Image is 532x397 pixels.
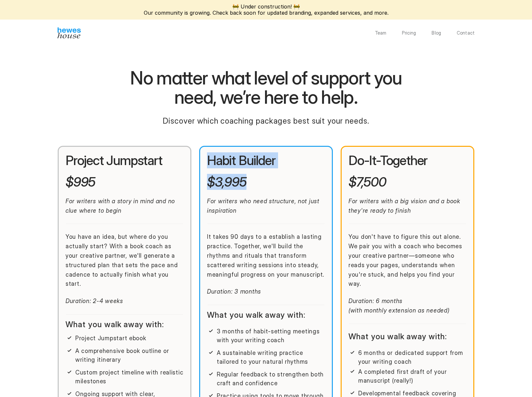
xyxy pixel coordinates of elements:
em: Duration: 2-4 weeks [66,298,123,304]
p: A completed first draft of your manuscript (really!) [358,367,466,385]
p: 6 months or dedicated support from your writing coach [358,348,466,366]
h2: Project Jumpstart [66,154,184,167]
em: Duration: 6 months (with monthly extension as needed) [348,298,449,314]
img: Hewes House’s book coach services offer creative writing courses, writing class to learn differen... [57,27,81,38]
em: $995 [66,174,95,190]
em: $7,500 [348,174,386,190]
em: $3,995 [207,174,246,190]
a: Pricing [402,31,416,35]
p: Discover which coaching packages best suit your needs. [152,115,380,127]
h2: Do-It-Together [348,154,466,167]
em: Duration: 3 months [207,288,261,295]
a: Blog [432,31,441,35]
h2: What you walk away with: [207,311,325,319]
p: A sustainable writing practice tailored to your natural rhythms [217,348,325,366]
p: Project Jumpstart ebook [75,334,184,343]
h2: Habit Builder [207,154,325,167]
em: For writers with a big vision and a book they're ready to finish [348,198,462,214]
h2: What you walk away with: [66,320,184,328]
p: You don't have to figure this out alone. We pair you with a coach who becomes your creative partn... [348,232,466,289]
a: Team [375,31,387,35]
em: For writers who need structure, not just inspiration [207,198,321,214]
p: Our community is growing. Check back soon for updated branding, expanded services, and more. [144,10,389,16]
p: A comprehensive book outline or writing itinerary [75,346,184,364]
p: 3 months of habit-setting meetings with your writing coach [217,327,325,344]
em: For writers with a story in mind and no clue where to begin [66,198,177,214]
p: 🚧 Under construction! 🚧 [144,4,389,10]
p: It takes 90 days to a establish a lasting practice. Together, we'll build the rhythms and rituals... [207,232,325,279]
h2: What you walk away with: [348,332,466,341]
p: Regular feedback to strengthen both craft and confidence [217,370,325,388]
p: Custom project timeline with realistic milestones [75,368,184,386]
a: Contact [457,31,475,35]
h1: No matter what level of support you need, we’re here to help. [111,69,421,107]
p: You have an idea, but where do you actually start? With a book coach as your creative partner, we... [66,232,184,289]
